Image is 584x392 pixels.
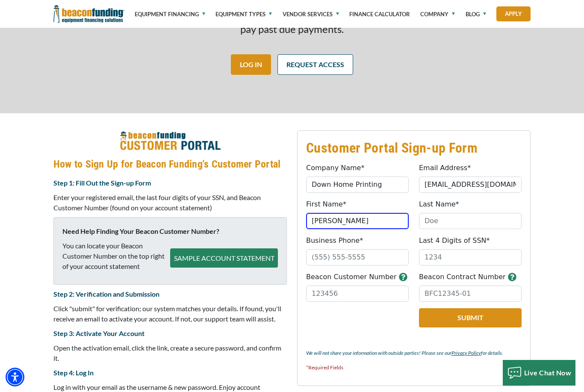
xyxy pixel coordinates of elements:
[306,308,410,335] iframe: reCAPTCHA
[524,368,572,377] span: Live Chat Now
[419,308,522,327] button: Submit
[53,179,151,187] strong: Step 1: Fill Out the Sign-up Form
[53,368,94,377] strong: Step 4: Log In
[451,350,481,356] a: Privacy Policy
[399,272,407,282] button: button
[170,248,278,268] button: SAMPLE ACCOUNT STATEMENT
[53,304,287,324] p: Click "submit" for verification; our system matches your details. If found, you'll receive an ema...
[306,286,409,302] input: 123456
[306,236,363,246] label: Business Phone*
[53,157,287,171] h4: How to Sign Up for Beacon Funding's Customer Portal
[53,343,287,363] p: Open the activation email, click the link, create a secure password, and confirm it.
[120,130,221,153] img: How to Sign Up for Beacon Funding's Customer Portal
[306,213,409,229] input: John
[6,368,24,386] div: Accessibility Menu
[503,360,576,386] button: Live Chat Now
[306,272,397,282] label: Beacon Customer Number
[306,163,364,173] label: Company Name*
[62,227,219,235] strong: Need Help Finding Your Beacon Customer Number?
[496,6,531,21] a: Apply
[62,241,170,271] p: You can locate your Beacon Customer Number on the top right of your account statement
[306,139,522,156] h3: Customer Portal Sign-up Form
[306,177,409,193] input: Beacon Funding
[277,54,353,75] a: REQUEST ACCESS
[53,329,145,337] strong: Step 3: Activate Your Account
[419,272,506,282] label: Beacon Contract Number
[419,163,471,173] label: Email Address*
[306,363,522,373] p: *Required Fields
[231,54,271,75] a: LOG IN - open in a new tab
[306,348,522,358] p: We will not share your information with outside parties! Please see our for details.
[53,192,287,213] p: Enter your registered email, the last four digits of your SSN, and Beacon Customer Number (found ...
[419,177,522,193] input: jdoe@gmail.com
[419,286,522,302] input: BFC12345-01
[419,213,522,229] input: Doe
[419,199,459,209] label: Last Name*
[53,290,159,298] strong: Step 2: Verification and Submission
[419,249,522,265] input: 1234
[306,199,346,209] label: First Name*
[306,249,409,265] input: (555) 555-5555
[419,236,490,246] label: Last 4 Digits of SSN*
[508,272,516,282] button: button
